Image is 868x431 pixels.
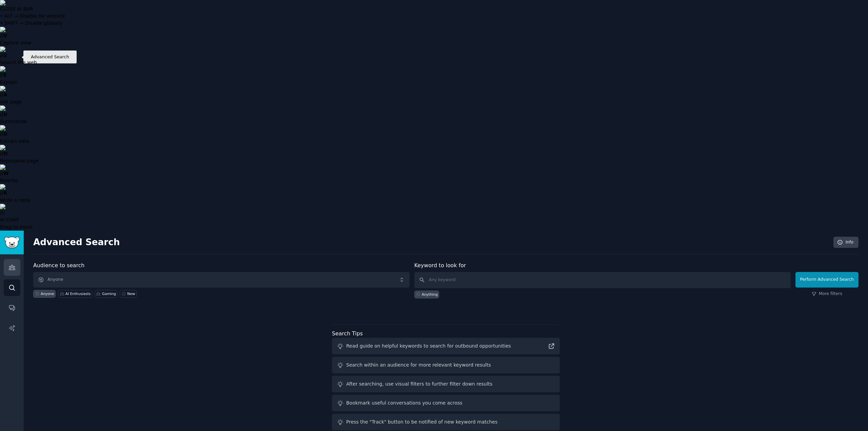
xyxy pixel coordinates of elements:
div: Bookmark useful conversations you come across [346,399,462,407]
div: Anyone [41,291,54,296]
label: Audience to search [33,262,84,269]
div: Search within an audience for more relevant keyword results [346,361,491,369]
div: Read guide on helpful keywords to search for outbound opportunities [346,342,511,350]
div: Anything [422,292,438,297]
label: Search Tips [332,330,363,337]
a: More filters [812,291,842,297]
div: New [127,291,135,296]
div: Gaming [102,291,116,296]
div: AI Enthusiasts [65,291,91,296]
button: Perform Advanced Search [795,272,859,288]
a: New [120,290,136,298]
div: After searching, use visual filters to further filter down results [346,380,492,388]
div: Press the "Track" button to be notified of new keyword matches [346,418,497,426]
button: Anyone [33,272,410,288]
h2: Advanced Search [33,237,830,248]
input: Any keyword [414,272,791,288]
img: GummySearch logo [4,237,20,249]
a: Info [833,237,859,248]
label: Keyword to look for [414,262,466,269]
